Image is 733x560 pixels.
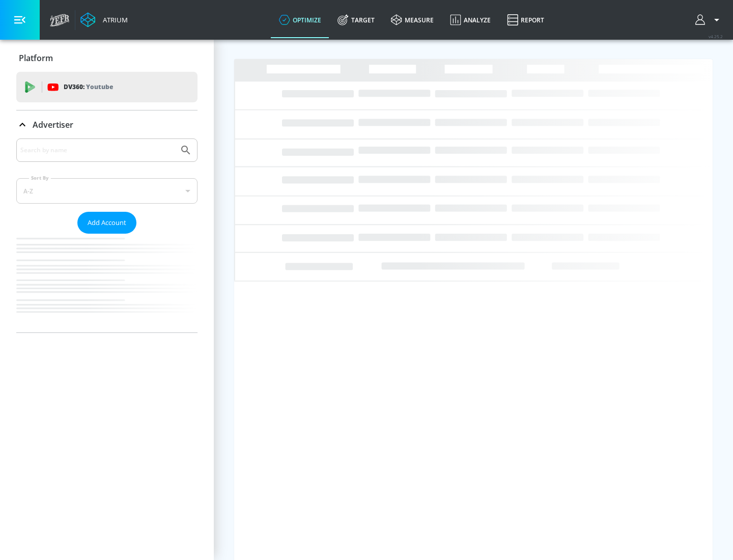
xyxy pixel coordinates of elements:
[86,81,113,92] p: Youtube
[64,81,113,93] p: DV360:
[442,2,499,38] a: Analyze
[20,144,175,157] input: Search by name
[16,178,198,204] div: A-Z
[499,2,552,38] a: Report
[16,138,198,332] div: Advertiser
[33,119,73,130] p: Advertiser
[88,217,126,229] span: Add Account
[16,110,198,139] div: Advertiser
[271,2,329,38] a: optimize
[77,212,136,234] button: Add Account
[16,44,198,72] div: Platform
[19,52,53,64] p: Platform
[16,72,198,102] div: DV360: Youtube
[709,34,723,39] span: v 4.25.2
[329,2,383,38] a: Target
[80,12,128,27] a: Atrium
[16,234,198,332] nav: list of Advertiser
[29,175,51,181] label: Sort By
[383,2,442,38] a: measure
[99,15,128,24] div: Atrium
